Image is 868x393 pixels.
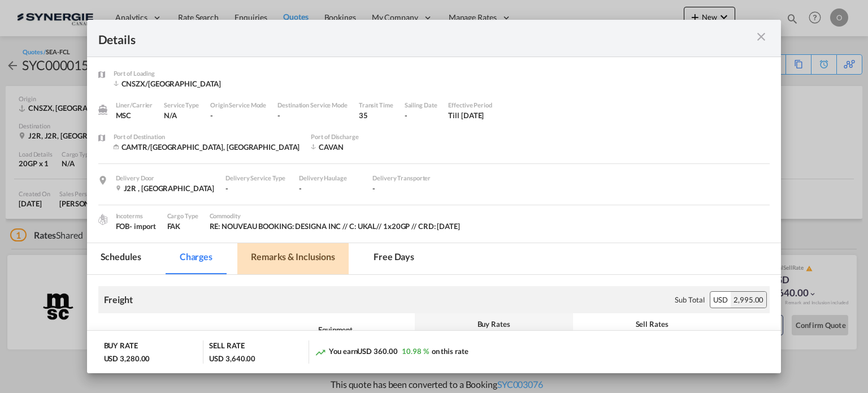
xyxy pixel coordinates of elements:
[210,100,266,110] div: Origin Service Mode
[405,100,437,110] div: Sailing Date
[209,353,255,364] div: USD 3,640.00
[87,20,782,374] md-dialog: Port of Loading ...
[87,243,440,274] md-pagination-wrapper: Use the left and right arrow keys to navigate between tabs
[166,243,226,274] md-tab-item: Charges
[315,346,468,358] div: You earn on this rate
[210,222,460,231] span: RE: NOUVEAU BOOKING: DESIGNA INC // C: UKAL// 1x20GP // CRD: [DATE]
[357,347,397,356] span: USD 360.00
[114,79,222,89] div: CNSZX/Shenzhen
[579,319,726,329] div: Sell Rates
[313,325,358,345] div: Equipment Type
[731,313,776,357] th: Comments
[167,211,198,221] div: Cargo Type
[299,183,361,193] div: -
[114,142,300,152] div: CAMTR/Montreal, QC
[210,110,266,120] div: -
[372,173,435,183] div: Delivery Transporter
[710,292,731,308] div: USD
[116,173,215,183] div: Delivery Door
[104,293,133,306] div: Freight
[104,353,150,364] div: USD 3,280.00
[116,100,153,110] div: Liner/Carrier
[402,347,428,356] span: 10.98 %
[448,110,484,120] div: Till 14 Oct 2025
[675,295,704,305] div: Sub Total
[98,31,703,45] div: Details
[448,100,492,110] div: Effective Period
[87,243,155,274] md-tab-item: Schedules
[225,173,288,183] div: Delivery Service Type
[360,243,428,274] md-tab-item: Free days
[277,110,348,120] div: -
[97,213,109,226] img: cargo.png
[311,142,401,152] div: CAVAN
[210,211,460,221] div: Commodity
[754,30,768,44] md-icon: icon-close m-3 fg-AAA8AD cursor
[114,68,222,79] div: Port of Loading
[116,183,215,193] div: J2R , Canada
[311,132,401,142] div: Port of Discharge
[420,319,567,329] div: Buy Rates
[315,347,326,358] md-icon: icon-trending-up
[237,243,349,274] md-tab-item: Remarks & Inclusions
[209,340,244,353] div: SELL RATE
[116,211,156,221] div: Incoterms
[299,173,361,183] div: Delivery Haulage
[164,111,177,120] span: N/A
[167,221,198,231] div: FAK
[372,183,435,193] div: -
[164,100,199,110] div: Service Type
[405,110,437,120] div: -
[104,340,138,353] div: BUY RATE
[129,221,155,231] div: - import
[359,100,393,110] div: Transit Time
[116,110,153,120] div: MSC
[225,183,288,193] div: -
[359,110,393,120] div: 35
[116,221,156,231] div: FOB
[731,292,766,308] div: 2,995.00
[277,100,348,110] div: Destination Service Mode
[114,132,300,142] div: Port of Destination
